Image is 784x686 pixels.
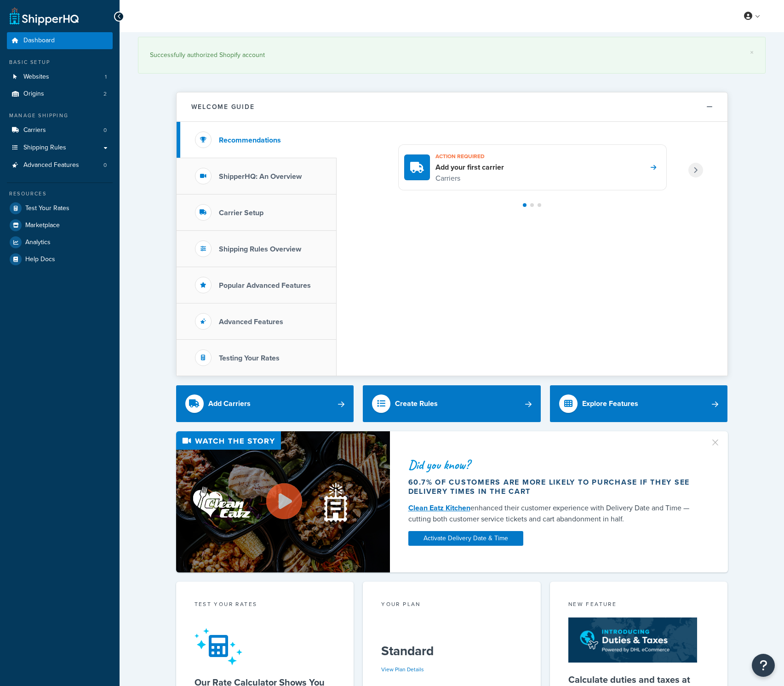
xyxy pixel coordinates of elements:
button: Welcome Guide [177,92,727,122]
span: Help Docs [25,256,55,263]
a: Marketplace [7,217,113,234]
div: Basic Setup [7,58,113,66]
span: Dashboard [23,37,55,45]
a: Websites1 [7,69,113,86]
span: Analytics [25,239,51,246]
h3: Shipping Rules Overview [219,245,301,253]
h5: Standard [381,644,522,658]
button: Open Resource Center [752,654,775,677]
span: Advanced Features [23,161,79,169]
a: Activate Delivery Date & Time [408,531,523,546]
li: Advanced Features [7,157,113,174]
span: Websites [23,73,49,81]
div: enhanced their customer experience with Delivery Date and Time — cutting both customer service ti... [408,503,699,525]
div: Test your rates [195,600,336,611]
div: Did you know? [408,458,699,471]
h3: Testing Your Rates [219,354,280,362]
h3: Recommendations [219,136,281,144]
div: Resources [7,190,113,198]
h2: Welcome Guide [191,103,255,110]
a: View Plan Details [381,665,424,674]
h3: Carrier Setup [219,209,263,217]
h4: Add your first carrier [435,162,504,172]
li: Origins [7,86,113,103]
h3: Popular Advanced Features [219,281,311,290]
li: Carriers [7,122,113,139]
div: Successfully authorized Shopify account [150,49,754,62]
a: Create Rules [363,385,541,422]
a: Add Carriers [176,385,354,422]
span: 1 [105,73,107,81]
span: Origins [23,90,44,98]
a: Help Docs [7,251,113,268]
div: Explore Features [582,397,638,410]
span: Carriers [23,126,46,134]
a: × [750,49,754,56]
h3: ShipperHQ: An Overview [219,172,302,181]
p: Carriers [435,172,504,184]
a: Analytics [7,234,113,251]
a: Test Your Rates [7,200,113,217]
h3: Action required [435,150,504,162]
a: Explore Features [550,385,728,422]
a: Dashboard [7,32,113,49]
img: Video thumbnail [176,431,390,572]
div: Create Rules [395,397,438,410]
span: Marketplace [25,222,60,229]
div: Manage Shipping [7,112,113,120]
a: Origins2 [7,86,113,103]
span: 0 [103,126,107,134]
a: Shipping Rules [7,139,113,156]
h3: Advanced Features [219,318,283,326]
div: Add Carriers [208,397,251,410]
span: 0 [103,161,107,169]
li: Websites [7,69,113,86]
a: Carriers0 [7,122,113,139]
span: Test Your Rates [25,205,69,212]
div: Your Plan [381,600,522,611]
span: 2 [103,90,107,98]
div: New Feature [568,600,710,611]
span: Shipping Rules [23,144,66,152]
a: Clean Eatz Kitchen [408,503,470,513]
div: 60.7% of customers are more likely to purchase if they see delivery times in the cart [408,478,699,496]
a: Advanced Features0 [7,157,113,174]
